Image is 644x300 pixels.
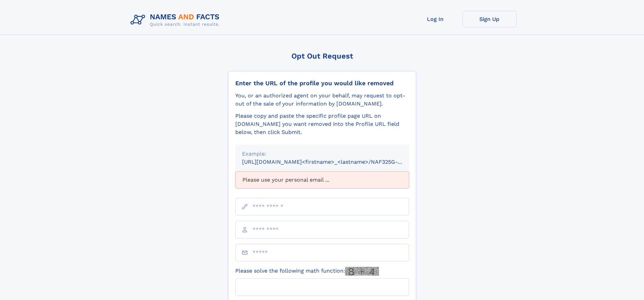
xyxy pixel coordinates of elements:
div: Please copy and paste the specific profile page URL on [DOMAIN_NAME] you want removed into the Pr... [235,112,409,136]
a: Sign Up [462,11,517,27]
img: Logo Names and Facts [128,11,225,29]
label: Please solve the following math function: [235,267,379,276]
div: Enter the URL of the profile you would like removed [235,79,409,87]
div: Opt Out Request [228,52,416,60]
div: You, or an authorized agent on your behalf, may request to opt-out of the sale of your informatio... [235,92,409,108]
a: Log In [408,11,462,27]
small: [URL][DOMAIN_NAME]<firstname>_<lastname>/NAF325G-xxxxxxxx [242,159,422,165]
div: Please use your personal email ... [235,171,409,188]
div: Example: [242,150,402,158]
